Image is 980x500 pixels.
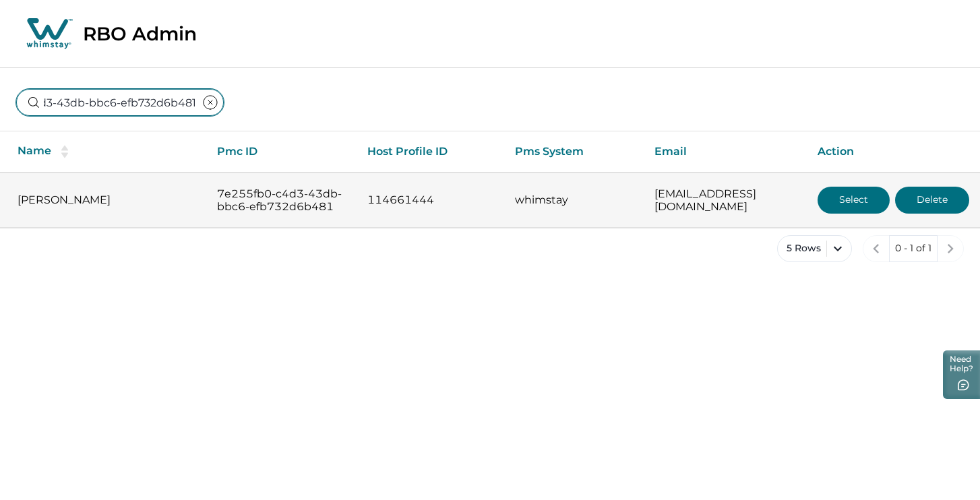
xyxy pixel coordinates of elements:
[895,187,969,214] button: Delete
[937,235,964,262] button: next page
[807,131,980,173] th: Action
[51,145,78,158] button: sorting
[16,89,224,116] input: Search by pmc name
[367,193,493,207] p: 114661444
[654,187,796,214] p: [EMAIL_ADDRESS][DOMAIN_NAME]
[217,187,346,214] p: 7e255fb0-c4d3-43db-bbc6-efb732d6b481
[863,235,890,262] button: previous page
[644,131,807,173] th: Email
[206,131,357,173] th: Pmc ID
[504,131,644,173] th: Pms System
[515,193,633,207] p: whimstay
[777,235,852,262] button: 5 Rows
[357,131,504,173] th: Host Profile ID
[818,187,890,214] button: Select
[895,242,931,255] p: 0 - 1 of 1
[889,235,938,262] button: 0 - 1 of 1
[18,193,195,207] p: [PERSON_NAME]
[83,22,197,45] p: RBO Admin
[197,89,224,116] button: clear input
